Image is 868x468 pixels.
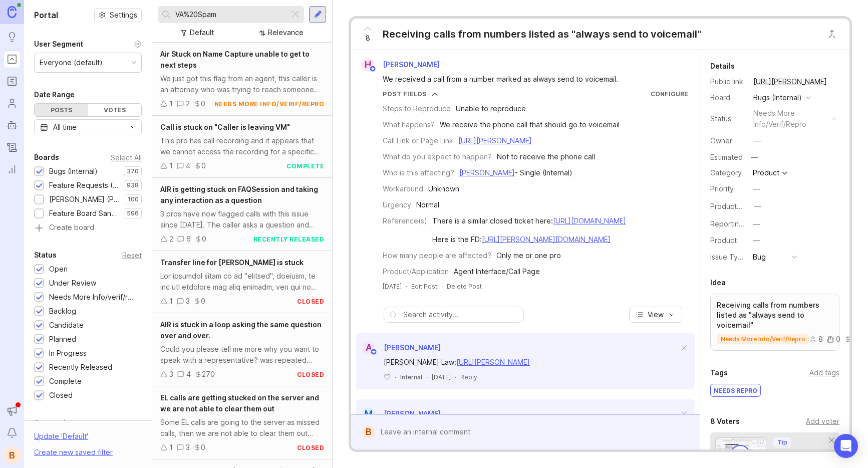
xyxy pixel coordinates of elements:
a: H[PERSON_NAME] [355,58,448,71]
p: Tip [777,438,787,446]
div: - Single (Internal) [459,167,572,178]
div: 8 Voters [710,415,740,427]
div: 4 [186,369,191,380]
div: Backlog [49,306,76,317]
a: [PERSON_NAME] [459,168,515,177]
button: View [629,307,682,323]
div: Internal [400,373,422,381]
a: Autopilot [3,116,21,134]
div: Unable to reproduce [456,103,526,114]
div: — [753,218,760,229]
div: 2 [169,233,173,245]
div: Reference(s) [383,215,427,226]
div: · [395,373,396,381]
div: Bugs (Internal) [49,166,98,177]
div: 0 [844,336,858,343]
div: Normal [416,199,439,210]
button: Post Fields [383,90,438,98]
div: Call Link or Page Link [383,135,453,146]
a: [DATE] [383,282,402,291]
div: Public link [710,76,745,87]
div: Bug [753,252,766,263]
div: 0 [201,442,205,453]
p: 100 [128,195,139,203]
div: Here is the FD: [432,234,626,245]
div: Could you please tell me more why you want to speak with a representative? was repeated endlessly... [160,344,324,366]
div: 3 [169,369,173,380]
button: B [3,446,21,464]
div: needs more info/verif/repro [753,108,828,130]
div: Agent Interface/Call Page [454,266,540,277]
a: Portal [3,50,21,68]
div: This pro has call recording and it appears that we cannot access the recording for a specific cal... [160,135,324,157]
div: — [754,135,761,146]
img: Canny Home [8,6,17,18]
a: [URL][PERSON_NAME] [750,75,830,88]
input: Search... [175,9,285,20]
div: Reply [460,373,477,381]
div: A [362,341,375,354]
div: 3 pros have now flagged calls with this issue since [DATE]. The caller asks a question and then A... [160,208,324,230]
span: 8 [366,33,370,44]
div: Select All [111,155,142,160]
a: A[PERSON_NAME] [356,341,441,354]
svg: toggle icon [125,123,141,131]
span: [PERSON_NAME] [384,343,441,352]
div: Urgency [383,199,411,210]
div: Open Intercom Messenger [834,434,858,458]
div: Category [710,167,745,178]
div: Receiving calls from numbers listed as "always send to voicemail" [383,27,701,41]
div: Create new saved filter [34,447,113,458]
span: [PERSON_NAME] [384,409,441,418]
button: Close button [822,24,842,44]
div: closed [297,443,324,452]
span: AIR is stuck in a loop asking the same question over and over. [160,320,322,340]
div: How many people are affected? [383,250,491,261]
div: Posts [35,104,88,116]
a: Receiving calls from numbers listed as "always send to voicemail"needs more info/verif/repro800 [710,294,840,351]
div: Planned [49,334,76,345]
div: Bugs (Internal) [753,92,802,103]
span: Air Stuck on Name Capture unable to get to next steps [160,50,310,69]
div: 0 [201,98,205,109]
div: closed [297,297,324,306]
a: Reporting [3,160,21,178]
label: Product [710,236,737,245]
p: Receiving calls from numbers listed as "always send to voicemail" [717,300,833,330]
div: · [441,282,443,291]
div: Owner [710,135,745,146]
div: Reset [122,253,142,258]
a: Call is stuck on "Caller is leaving VM"This pro has call recording and it appears that we cannot ... [152,116,332,178]
div: closed [297,370,324,379]
div: — [748,151,761,164]
label: Issue Type [710,253,747,261]
div: Boards [34,151,59,163]
span: View [648,310,664,320]
div: Candidate [49,320,84,331]
span: Call is stuck on "Caller is leaving VM" [160,123,290,131]
div: Some EL calls are going to the server as missed calls, then we are not able to clear them out sin... [160,417,324,439]
button: ProductboardID [751,200,764,213]
div: Lor ipsumdol sitam co ad "elitsed", doeiusm, te inc utl etdolore mag aliq enimadm, ven qui no exe... [160,271,324,293]
div: Details [710,60,735,72]
div: Companies [34,417,74,429]
div: Who is this affecting? [383,167,454,178]
div: — [753,183,760,194]
a: AIR is getting stuck on FAQSession and taking any interaction as a question3 pros have now flagge... [152,178,332,251]
div: Post Fields [383,90,427,98]
p: 370 [127,167,139,175]
div: What happens? [383,119,435,130]
input: Search activity... [403,309,518,320]
p: 596 [127,209,139,217]
a: Create board [34,224,142,233]
div: Add voter [806,416,839,427]
a: EL calls are getting stucked on the server and we are not able to clear them outSome EL calls are... [152,386,332,459]
div: H [361,58,374,71]
div: 4 [186,160,190,171]
label: ProductboardID [710,202,763,210]
div: 3 [186,442,190,453]
a: Roadmaps [3,72,21,90]
div: Status [710,113,745,124]
div: — [753,235,760,246]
